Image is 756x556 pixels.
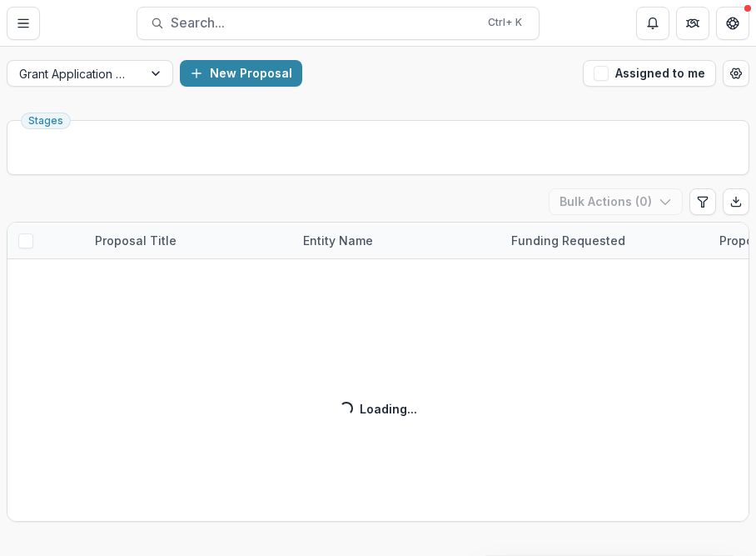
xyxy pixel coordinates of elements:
[676,7,709,40] button: Partners
[723,60,749,87] button: Open table manager
[28,115,63,127] span: Stages
[716,7,749,40] button: Get Help
[180,60,302,87] button: New Proposal
[636,7,669,40] button: Notifications
[485,13,525,32] div: Ctrl + K
[171,15,478,31] span: Search...
[7,7,40,40] button: Toggle Menu
[137,7,540,40] button: Search...
[583,60,716,87] button: Assigned to me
